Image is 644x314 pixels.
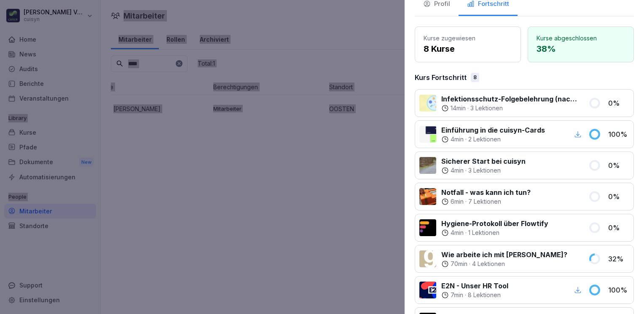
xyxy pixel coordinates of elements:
[608,223,629,233] p: 0 %
[537,34,625,43] p: Kurse abgeschlossen
[451,197,464,206] p: 6 min
[451,229,464,237] p: 4 min
[441,291,508,299] div: ·
[441,250,567,260] p: Wie arbeite ich mit [PERSON_NAME]?
[468,135,501,144] p: 2 Lektionen
[441,187,531,197] p: Notfall - was kann ich tun?
[441,260,567,268] div: ·
[608,160,629,170] p: 0 %
[472,260,505,268] p: 4 Lektionen
[451,135,464,144] p: 4 min
[441,218,548,229] p: Hygiene-Protokoll über Flowtify
[608,98,629,108] p: 0 %
[468,197,501,206] p: 7 Lektionen
[608,285,629,295] p: 100 %
[441,156,526,166] p: Sicherer Start bei cuisyn
[451,291,463,299] p: 7 min
[608,254,629,264] p: 32 %
[441,104,578,112] div: ·
[468,229,499,237] p: 1 Lektionen
[451,166,464,175] p: 4 min
[424,34,512,43] p: Kurse zugewiesen
[441,125,545,135] p: Einführung in die cuisyn-Cards
[608,129,629,139] p: 100 %
[441,229,548,237] div: ·
[468,166,501,175] p: 3 Lektionen
[470,104,503,112] p: 3 Lektionen
[441,197,531,206] div: ·
[451,104,466,112] p: 14 min
[608,192,629,202] p: 0 %
[424,43,512,55] p: 8 Kurse
[441,135,545,144] div: ·
[441,281,508,291] p: E2N - Unser HR Tool
[415,72,467,82] p: Kurs Fortschritt
[537,43,625,55] p: 38 %
[441,94,578,104] p: Infektionsschutz-Folgebelehrung (nach §43 IfSG)
[451,260,467,268] p: 70 min
[468,291,501,299] p: 8 Lektionen
[441,166,526,175] div: ·
[471,73,479,82] div: 8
